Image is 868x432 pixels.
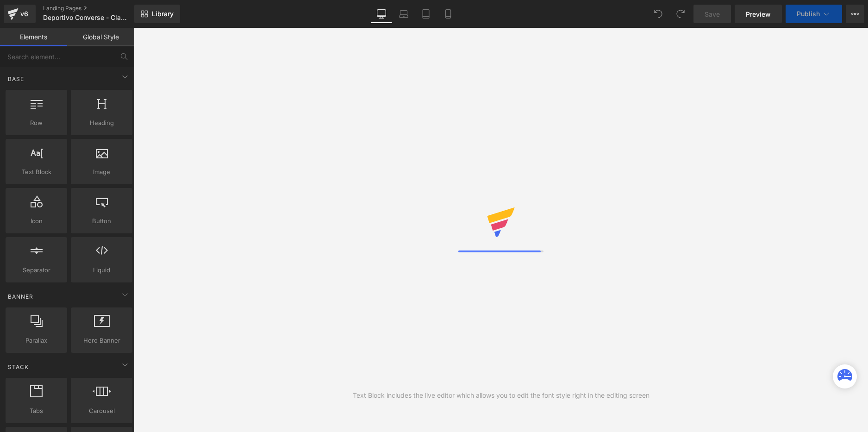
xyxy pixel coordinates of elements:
a: Mobile [437,5,459,23]
span: Carousel [74,406,130,416]
span: Image [74,167,130,177]
span: Save [705,9,720,19]
button: Redo [671,5,690,23]
span: Base [7,75,25,83]
a: Preview [735,5,782,23]
a: Tablet [415,5,437,23]
span: Text Block [8,167,64,177]
a: Desktop [370,5,393,23]
span: Liquid [74,265,130,275]
div: Text Block includes the live editor which allows you to edit the font style right in the editing ... [353,390,649,401]
button: Undo [649,5,668,23]
span: Publish [797,10,820,18]
span: Hero Banner [74,336,130,345]
a: New Library [134,5,180,23]
span: Preview [746,9,771,19]
button: More [846,5,864,23]
span: Row [8,118,64,128]
a: Global Style [67,28,134,46]
a: v6 [4,5,36,23]
span: Parallax [8,336,64,345]
button: Publish [786,5,842,23]
div: v6 [19,8,30,20]
a: Laptop [393,5,415,23]
span: Tabs [8,406,64,416]
span: Heading [74,118,130,128]
span: Icon [8,216,64,226]
span: Library [152,10,174,18]
span: Banner [7,292,34,301]
a: Landing Pages [43,5,148,12]
span: Stack [7,363,30,371]
span: Button [74,216,130,226]
span: Deportivo Converse - Classic [43,14,130,21]
span: Separator [8,265,64,275]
